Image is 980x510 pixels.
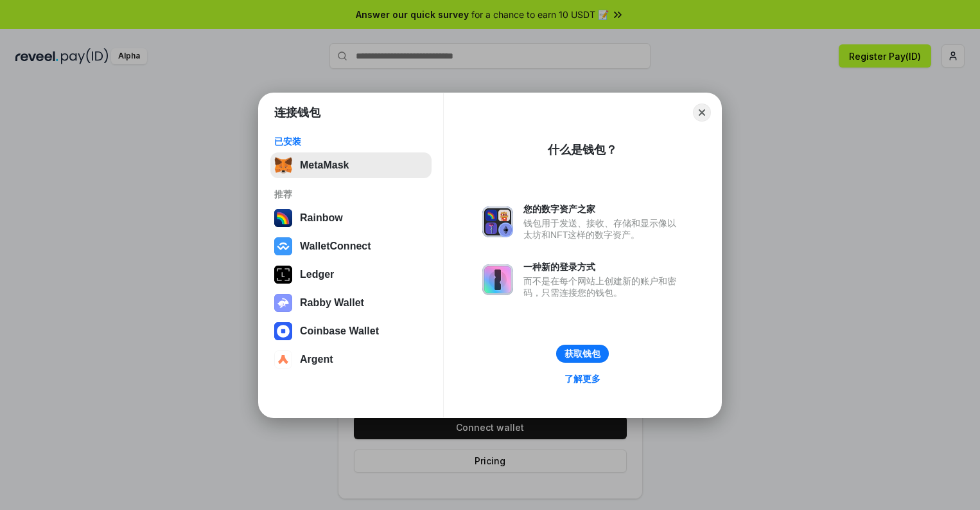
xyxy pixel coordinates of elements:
img: svg+xml,%3Csvg%20xmlns%3D%22http%3A%2F%2Fwww.w3.org%2F2000%2Fsvg%22%20fill%3D%22none%22%20viewBox... [482,206,513,237]
img: svg+xml,%3Csvg%20width%3D%2228%22%20height%3D%2228%22%20viewBox%3D%220%200%2028%2028%22%20fill%3D... [274,237,292,255]
h1: 连接钱包 [274,105,320,120]
a: 了解更多 [557,370,608,387]
div: 您的数字资产之家 [523,203,683,215]
div: WalletConnect [300,241,371,252]
button: 获取钱包 [556,345,609,363]
img: svg+xml,%3Csvg%20width%3D%2228%22%20height%3D%2228%22%20viewBox%3D%220%200%2028%2028%22%20fill%3D... [274,351,292,369]
div: 获取钱包 [564,348,600,360]
button: Close [693,104,711,122]
div: 一种新的登录方式 [523,261,683,273]
button: Coinbase Wallet [270,318,432,344]
button: Ledger [270,262,432,287]
div: 了解更多 [564,373,600,385]
img: svg+xml,%3Csvg%20width%3D%2228%22%20height%3D%2228%22%20viewBox%3D%220%200%2028%2028%22%20fill%3D... [274,322,292,340]
button: Rabby Wallet [270,290,432,316]
img: svg+xml,%3Csvg%20xmlns%3D%22http%3A%2F%2Fwww.w3.org%2F2000%2Fsvg%22%20width%3D%2228%22%20height%3... [274,266,292,284]
div: Ledger [300,269,334,280]
button: MetaMask [270,152,432,178]
div: Argent [300,354,333,365]
img: svg+xml,%3Csvg%20fill%3D%22none%22%20height%3D%2233%22%20viewBox%3D%220%200%2035%2033%22%20width%... [274,156,292,174]
div: 钱包用于发送、接收、存储和显示像以太坊和NFT这样的数字资产。 [523,217,683,241]
div: 什么是钱包？ [548,142,617,158]
div: 而不是在每个网站上创建新的账户和密码，只需连接您的钱包。 [523,275,683,298]
div: MetaMask [300,159,349,171]
button: Rainbow [270,205,432,231]
div: 推荐 [274,188,428,200]
div: Rainbow [300,212,343,224]
div: Rabby Wallet [300,297,364,309]
button: WalletConnect [270,233,432,259]
div: Coinbase Wallet [300,325,379,337]
button: Argent [270,347,432,372]
img: svg+xml,%3Csvg%20xmlns%3D%22http%3A%2F%2Fwww.w3.org%2F2000%2Fsvg%22%20fill%3D%22none%22%20viewBox... [274,294,292,312]
div: 已安装 [274,136,428,147]
img: svg+xml,%3Csvg%20xmlns%3D%22http%3A%2F%2Fwww.w3.org%2F2000%2Fsvg%22%20fill%3D%22none%22%20viewBox... [482,264,513,295]
img: svg+xml,%3Csvg%20width%3D%22120%22%20height%3D%22120%22%20viewBox%3D%220%200%20120%20120%22%20fil... [274,209,292,227]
